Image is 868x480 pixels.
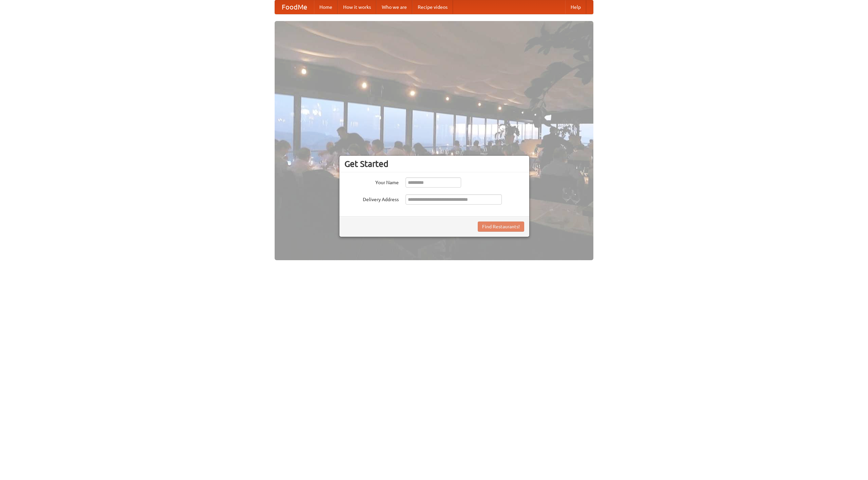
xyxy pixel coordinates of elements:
a: How it works [338,0,376,14]
a: Recipe videos [412,0,453,14]
a: Who we are [376,0,412,14]
a: Help [565,0,586,14]
button: Find Restaurants! [478,222,524,232]
label: Your Name [344,177,399,186]
h3: Get Started [344,159,524,169]
a: Home [314,0,338,14]
a: FoodMe [275,0,314,14]
label: Delivery Address [344,194,399,203]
